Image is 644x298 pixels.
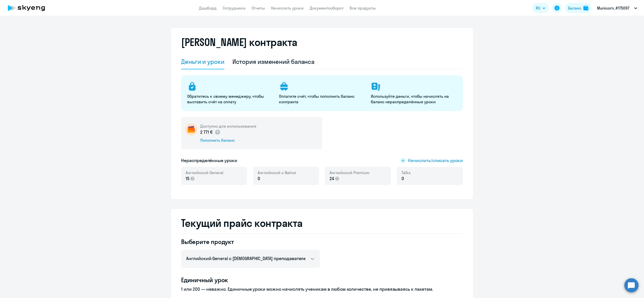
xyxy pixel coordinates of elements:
span: Английский General [186,170,223,175]
p: Используйте деньги, чтобы начислять на баланс нераспределённые уроки [371,93,457,105]
span: 24 [330,175,334,182]
button: Municorn, #175097 [594,2,640,14]
a: Сотрудники [223,6,246,11]
p: Municorn, #175097 [597,5,629,11]
h2: [PERSON_NAME] контракта [181,36,297,48]
h5: Нераспределённые уроки [181,157,237,164]
button: Балансbalance [565,3,591,13]
span: Английский Premium [330,170,370,175]
span: RU [536,5,540,11]
a: Документооборот [310,6,344,11]
div: Баланс [568,5,581,11]
button: RU [532,3,549,13]
span: Английский с Native [258,170,296,175]
div: Деньги и уроки [181,58,224,66]
a: Начислить уроки [271,6,304,11]
span: Начислить/списать уроки [408,157,463,164]
p: Обратитесь к своему менеджеру, чтобы выставить счёт на оплату [187,93,273,105]
img: balance [583,6,588,11]
p: 2 771 € [200,129,221,135]
p: Оплатите счёт, чтобы пополнить баланс контракта [279,93,365,105]
a: Дашборд [199,6,217,11]
img: wallet-circle.png [185,123,197,135]
p: 1 или 200 — неважно. Единичные уроки можно начислять ученикам в любом количестве, не привязываясь... [181,286,463,292]
div: Пополнить баланс [200,137,256,143]
span: 0 [401,175,404,182]
h4: Единичный урок [181,276,463,284]
span: Talks [401,170,411,175]
h2: Текущий прайс контракта [181,217,463,229]
span: 0 [258,175,260,182]
h4: Выберите продукт [181,238,320,246]
div: История изменений баланса [232,58,315,66]
h5: Доступно для использования [200,123,256,129]
a: Отчеты [252,6,265,11]
span: 15 [186,175,189,182]
a: Все продукты [350,6,376,11]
